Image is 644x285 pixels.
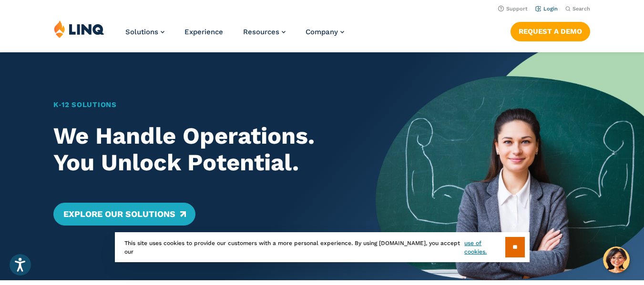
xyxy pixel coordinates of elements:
button: Open Search Bar [565,5,590,12]
a: Login [535,6,558,12]
a: Solutions [125,28,164,36]
img: LINQ | K‑12 Software [54,20,104,38]
a: Request a Demo [511,22,590,41]
a: Company [306,28,344,36]
a: Resources [243,28,286,36]
button: Hello, have a question? Let’s chat. [603,246,630,273]
nav: Button Navigation [511,20,590,41]
a: Explore Our Solutions [53,203,195,226]
h2: We Handle Operations. You Unlock Potential. [53,123,349,176]
a: use of cookies. [464,239,505,256]
a: Experience [184,28,223,36]
a: Support [498,6,528,12]
span: Search [572,6,590,12]
div: This site uses cookies to provide our customers with a more personal experience. By using [DOMAIN... [115,232,530,262]
nav: Primary Navigation [125,20,344,51]
span: Solutions [125,28,158,36]
span: Resources [243,28,279,36]
span: Company [306,28,338,36]
h1: K‑12 Solutions [53,99,349,110]
img: Home Banner [376,52,644,280]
